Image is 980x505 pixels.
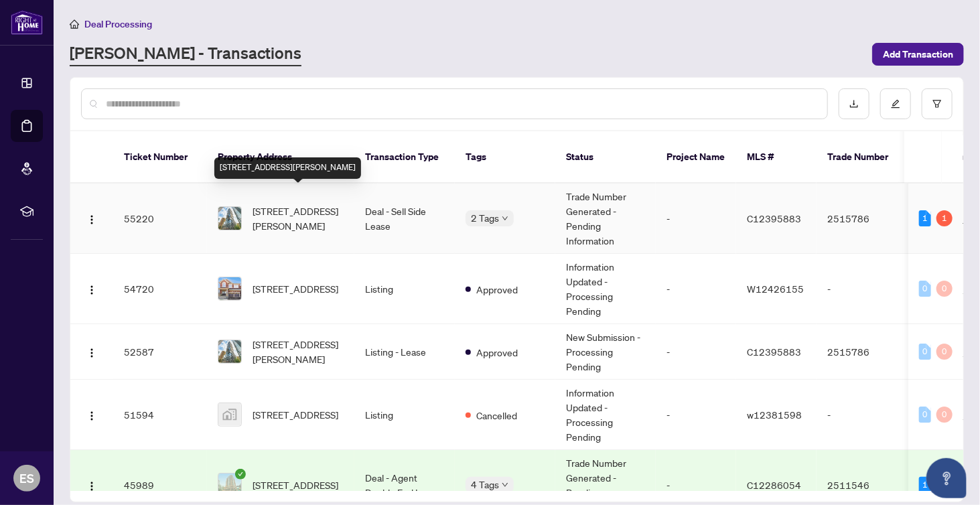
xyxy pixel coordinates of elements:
div: 0 [936,344,953,360]
span: Deal Processing [84,18,152,30]
span: C12395883 [747,212,801,224]
button: Logo [81,474,102,496]
span: [STREET_ADDRESS][PERSON_NAME] [253,204,344,233]
span: [STREET_ADDRESS] [253,478,338,492]
td: 2515786 [817,324,910,380]
div: 0 [936,407,953,423]
td: New Submission - Processing Pending [555,324,656,380]
span: Add Transaction [883,44,953,65]
span: C12286054 [747,479,801,491]
span: ES [19,469,34,488]
button: Logo [81,208,102,229]
img: Logo [86,481,97,492]
img: Logo [86,285,97,295]
th: Ticket Number [113,131,207,184]
td: 51594 [113,380,207,450]
button: edit [880,88,911,119]
td: 52587 [113,324,207,380]
img: Logo [86,214,97,225]
td: Deal - Sell Side Lease [354,184,455,254]
div: 0 [919,344,931,360]
th: Status [555,131,656,184]
td: - [656,380,736,450]
div: 0 [936,281,953,297]
img: thumbnail-img [218,340,241,363]
img: thumbnail-img [218,403,241,426]
div: [STREET_ADDRESS][PERSON_NAME] [214,157,361,179]
img: thumbnail-img [218,277,241,300]
span: edit [891,99,900,109]
span: C12395883 [747,346,801,358]
span: W12426155 [747,283,804,295]
span: filter [932,99,942,109]
td: 55220 [113,184,207,254]
div: 1 [919,210,931,226]
button: Open asap [926,458,967,498]
span: w12381598 [747,409,802,421]
th: MLS # [736,131,817,184]
button: filter [922,88,953,119]
button: download [839,88,869,119]
td: Information Updated - Processing Pending [555,380,656,450]
th: Project Name [656,131,736,184]
td: - [817,380,910,450]
td: Trade Number Generated - Pending Information [555,184,656,254]
td: Listing [354,380,455,450]
td: - [656,184,736,254]
img: logo [11,10,43,35]
th: Transaction Type [354,131,455,184]
td: Listing - Lease [354,324,455,380]
span: [STREET_ADDRESS] [253,281,338,296]
div: 0 [919,281,931,297]
span: 4 Tags [471,477,499,492]
div: 1 [936,210,953,226]
img: Logo [86,411,97,421]
span: Approved [476,282,518,297]
a: [PERSON_NAME] - Transactions [70,42,301,66]
span: download [849,99,859,109]
span: check-circle [235,469,246,480]
td: - [656,324,736,380]
img: thumbnail-img [218,474,241,496]
div: 0 [919,407,931,423]
td: 2515786 [817,184,910,254]
span: Approved [476,345,518,360]
button: Logo [81,278,102,299]
button: Logo [81,404,102,425]
span: [STREET_ADDRESS] [253,407,338,422]
div: 1 [919,477,931,493]
th: Trade Number [817,131,910,184]
td: - [817,254,910,324]
td: - [656,254,736,324]
button: Logo [81,341,102,362]
td: Information Updated - Processing Pending [555,254,656,324]
span: Cancelled [476,408,517,423]
td: 54720 [113,254,207,324]
img: Logo [86,348,97,358]
span: 2 Tags [471,210,499,226]
span: down [502,215,508,222]
img: thumbnail-img [218,207,241,230]
button: Add Transaction [872,43,964,66]
span: down [502,482,508,488]
th: Property Address [207,131,354,184]
th: Tags [455,131,555,184]
td: Listing [354,254,455,324]
span: home [70,19,79,29]
span: [STREET_ADDRESS][PERSON_NAME] [253,337,344,366]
